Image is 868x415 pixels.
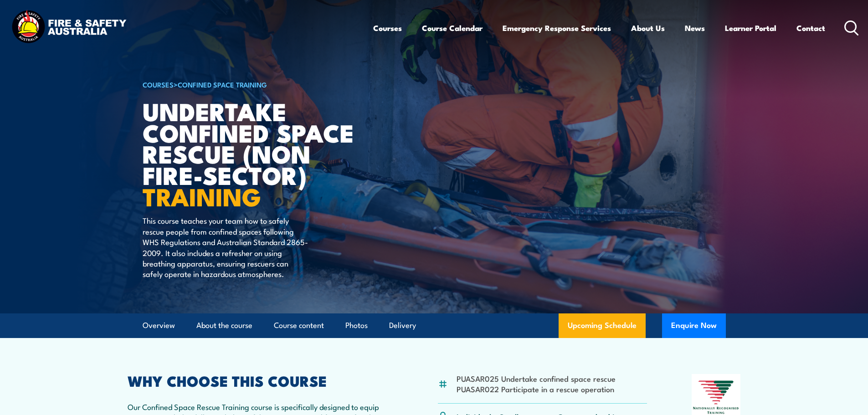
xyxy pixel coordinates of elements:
[685,16,705,40] a: News
[143,177,261,215] strong: TRAINING
[631,16,665,40] a: About Us
[128,374,394,387] h2: WHY CHOOSE THIS COURSE
[143,100,368,207] h1: Undertake Confined Space Rescue (non Fire-Sector)
[178,79,267,89] a: Confined Space Training
[143,215,309,279] p: This course teaches your team how to safely rescue people from confined spaces following WHS Regu...
[143,313,175,338] a: Overview
[389,313,416,338] a: Delivery
[422,16,483,40] a: Course Calendar
[457,373,616,384] li: PUASAR025 Undertake confined space rescue
[559,313,646,338] a: Upcoming Schedule
[662,313,726,338] button: Enquire Now
[196,313,252,338] a: About the course
[274,313,324,338] a: Course content
[345,313,368,338] a: Photos
[503,16,611,40] a: Emergency Response Services
[373,16,402,40] a: Courses
[143,79,174,89] a: COURSES
[143,79,368,90] h6: >
[457,384,616,394] li: PUASAR022 Participate in a rescue operation
[796,16,825,40] a: Contact
[725,16,776,40] a: Learner Portal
